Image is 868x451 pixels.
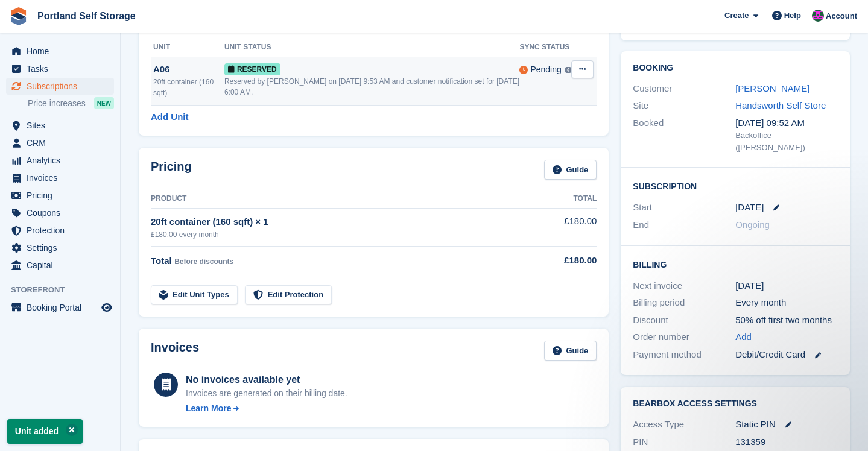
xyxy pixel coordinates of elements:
a: menu [6,134,114,151]
span: Protection [27,222,99,239]
a: menu [6,257,114,274]
a: Edit Protection [245,285,332,305]
h2: Booking [633,63,838,73]
a: menu [6,222,114,239]
div: Start [633,201,735,215]
img: stora-icon-8386f47178a22dfd0bd8f6a31ec36ba5ce8667c1dd55bd0f319d3a0aa187defe.svg [10,7,28,25]
span: Sites [27,117,99,134]
div: Pending [530,63,561,76]
a: menu [6,299,114,316]
a: Preview store [100,300,114,315]
a: menu [6,204,114,221]
span: Invoices [27,169,99,186]
div: NEW [94,97,114,109]
span: Subscriptions [27,78,99,95]
div: Reserved by [PERSON_NAME] on [DATE] 9:53 AM and customer notification set for [DATE] 6:00 AM. [224,76,520,98]
span: Account [826,10,857,22]
h2: Invoices [151,341,199,361]
a: Learn More [186,402,347,415]
div: Order number [633,330,735,344]
th: Sync Status [519,38,571,57]
span: Before discounts [174,257,233,266]
h2: Subscription [633,180,838,192]
div: Invoices are generated on their billing date. [186,387,347,400]
h2: BearBox Access Settings [633,399,838,409]
img: icon-info-grey-7440780725fd019a000dd9b08b2336e03edf1995a4989e88bcd33f0948082b44.svg [565,67,572,74]
a: menu [6,60,114,77]
a: menu [6,43,114,60]
th: Unit [151,38,224,57]
a: menu [6,169,114,186]
div: Discount [633,314,735,327]
a: Add Unit [151,110,188,124]
a: Guide [544,341,597,361]
div: Learn More [186,402,231,415]
div: £180.00 every month [151,229,528,240]
span: Price increases [28,98,86,109]
span: Ongoing [735,219,770,230]
div: Site [633,99,735,113]
div: [DATE] 09:52 AM [735,116,838,130]
span: Coupons [27,204,99,221]
span: Pricing [27,187,99,204]
span: Total [151,256,172,266]
div: 20ft container (160 sqft) [153,77,224,98]
div: £180.00 [528,254,597,268]
time: 2025-09-20 00:00:00 UTC [735,201,764,215]
th: Product [151,189,528,209]
div: Every month [735,296,838,310]
a: menu [6,187,114,204]
a: Price increases NEW [28,96,114,110]
div: [DATE] [735,279,838,293]
a: Add [735,330,752,344]
span: Create [724,10,749,22]
div: Booked [633,116,735,154]
th: Unit Status [224,38,520,57]
div: Billing period [633,296,735,310]
a: Handsworth Self Store [735,100,826,110]
a: menu [6,239,114,256]
span: Reserved [224,63,280,75]
div: 131359 [735,435,838,449]
div: Access Type [633,418,735,432]
div: Next invoice [633,279,735,293]
span: Storefront [11,284,120,296]
img: David Baker [812,10,824,22]
span: Analytics [27,152,99,169]
p: Unit added [7,419,83,444]
span: Home [27,43,99,60]
span: Settings [27,239,99,256]
span: CRM [27,134,99,151]
a: Portland Self Storage [33,6,141,26]
div: Payment method [633,348,735,362]
a: menu [6,117,114,134]
span: Tasks [27,60,99,77]
div: Debit/Credit Card [735,348,838,362]
td: £180.00 [528,208,597,246]
a: Edit Unit Types [151,285,238,305]
div: Customer [633,82,735,96]
div: End [633,218,735,232]
a: menu [6,152,114,169]
span: Capital [27,257,99,274]
a: [PERSON_NAME] [735,83,809,93]
h2: Billing [633,258,838,270]
div: Backoffice ([PERSON_NAME]) [735,130,838,153]
span: Booking Portal [27,299,99,316]
th: Total [528,189,597,209]
div: No invoices available yet [186,373,347,387]
div: 50% off first two months [735,314,838,327]
div: 20ft container (160 sqft) × 1 [151,215,528,229]
a: Guide [544,160,597,180]
div: A06 [153,63,224,77]
div: PIN [633,435,735,449]
h2: Pricing [151,160,192,180]
a: menu [6,78,114,95]
div: Static PIN [735,418,838,432]
span: Help [784,10,801,22]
